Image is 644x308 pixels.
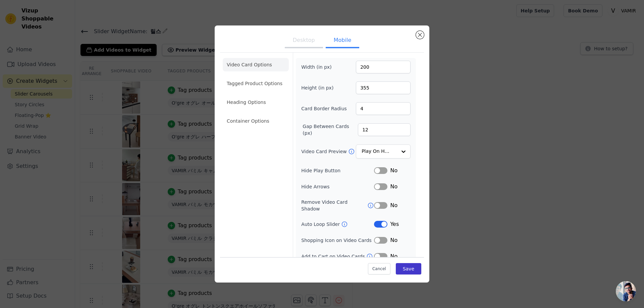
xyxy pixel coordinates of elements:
span: No [390,201,397,209]
label: Video Card Preview [301,148,348,155]
label: Remove Video Card Shadow [301,199,367,212]
label: Hide Play Button [301,167,374,174]
label: Add to Cart on Video Cards [301,253,366,260]
button: Desktop [285,34,323,48]
label: Auto Loop Slider [301,221,341,228]
li: Container Options [223,114,289,128]
button: Save [396,263,421,274]
span: No [390,167,397,175]
button: Mobile [326,34,359,48]
li: Heading Options [223,96,289,109]
label: Gap Between Cards (px) [303,123,358,136]
a: 채팅 열기 [616,281,636,301]
span: No [390,183,397,191]
span: No [390,236,397,244]
label: Height (in px) [301,84,338,91]
button: Cancel [368,263,390,274]
label: Card Border Radius [301,105,347,112]
span: No [390,252,397,260]
label: Width (in px) [301,64,338,70]
button: Close modal [416,31,424,39]
li: Video Card Options [223,58,289,71]
label: Shopping Icon on Video Cards [301,237,372,244]
span: Yes [390,220,399,228]
li: Tagged Product Options [223,77,289,90]
label: Hide Arrows [301,183,374,190]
